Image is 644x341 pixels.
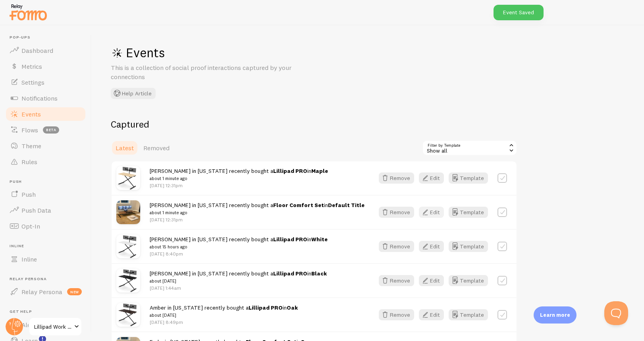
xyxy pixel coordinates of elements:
a: Push [5,186,87,202]
button: Remove [379,207,414,218]
span: Flows [21,126,38,134]
a: Edit [419,172,449,184]
a: Lillipad PRO [249,304,283,311]
a: Dashboard [5,43,87,58]
p: [DATE] 1:44am [150,285,327,291]
a: Inline [5,251,87,267]
small: about 1 minute ago [150,209,364,216]
a: Lillipad Work Solutions [29,317,82,336]
a: Lillipad PRO [273,167,307,174]
strong: Oak [287,304,298,311]
span: Settings [21,78,44,86]
small: about 15 hours ago [150,243,328,250]
p: [DATE] 8:49pm [150,319,298,325]
button: Template [449,309,488,320]
button: Remove [379,241,414,252]
span: Relay Persona [10,277,87,282]
a: Settings [5,74,87,90]
button: Remove [379,172,414,184]
button: Edit [419,309,444,320]
span: [PERSON_NAME] in [US_STATE] recently bought a in [150,201,364,216]
span: Lillipad Work Solutions [34,322,72,331]
button: Edit [419,241,444,252]
div: Event Saved [494,5,544,20]
a: Opt-In [5,218,87,234]
a: Latest [111,140,139,156]
strong: Black [311,270,327,277]
span: Inline [21,255,37,263]
span: Push [21,190,36,198]
a: Edit [419,309,449,320]
strong: Default Title [328,201,364,209]
span: Amber in [US_STATE] recently bought a in [150,304,298,319]
span: Relay Persona [21,288,62,296]
img: Lillipad42White1.jpg [116,234,140,258]
button: Template [449,172,488,184]
p: [DATE] 12:31pm [150,182,328,189]
small: about 1 minute ago [150,175,328,182]
span: Removed [143,144,170,152]
img: Lillipad_floor_cushion_yoga_pillow_small.jpg [116,200,140,224]
img: Lillipad42Oak1.jpg [116,303,140,327]
img: Lillipad42Black1.jpg [116,269,140,293]
strong: Maple [311,167,328,174]
a: Edit [419,207,449,218]
small: about [DATE] [150,312,298,319]
button: Template [449,275,488,286]
p: This is a collection of social proof interactions captured by your connections [111,63,301,81]
span: Rules [21,158,37,166]
div: Learn more [534,306,577,324]
span: Push [10,179,87,184]
a: Metrics [5,58,87,74]
button: Template [449,241,488,252]
a: Lillipad PRO [273,270,307,277]
h2: Captured [111,118,517,130]
span: Get Help [10,309,87,314]
a: Notifications [5,90,87,106]
small: about [DATE] [150,277,327,285]
button: Edit [419,207,444,218]
span: Metrics [21,62,42,70]
a: Rules [5,154,87,170]
iframe: Help Scout Beacon - Open [604,301,628,325]
h1: Events [111,45,349,61]
a: Flows beta [5,122,87,138]
p: [DATE] 12:31pm [150,216,364,223]
button: Edit [419,172,444,184]
a: Alerts [5,317,87,333]
a: Theme [5,138,87,154]
a: Push Data [5,202,87,218]
button: Remove [379,275,414,286]
a: Floor Comfort Set [273,201,324,209]
button: Template [449,207,488,218]
span: Opt-In [21,222,40,230]
span: Events [21,110,41,118]
span: Inline [10,244,87,249]
span: [PERSON_NAME] in [US_STATE] recently bought a in [150,270,327,285]
a: Edit [419,241,449,252]
p: Learn more [540,311,570,319]
a: Edit [419,275,449,286]
span: Notifications [21,94,58,102]
a: Events [5,106,87,122]
a: Lillipad PRO [273,236,307,243]
span: beta [43,126,59,134]
span: [PERSON_NAME] in [US_STATE] recently bought a in [150,236,328,250]
span: [PERSON_NAME] in [US_STATE] recently bought a in [150,167,328,182]
button: Help Article [111,88,156,99]
span: Pop-ups [10,35,87,40]
span: Theme [21,142,41,150]
strong: White [311,236,328,243]
button: Remove [379,309,414,320]
span: Push Data [21,206,51,214]
button: Edit [419,275,444,286]
img: Lillipad42Maple1.jpg [116,166,140,190]
div: Show all [422,140,517,156]
span: new [67,288,82,295]
a: Relay Persona new [5,284,87,300]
